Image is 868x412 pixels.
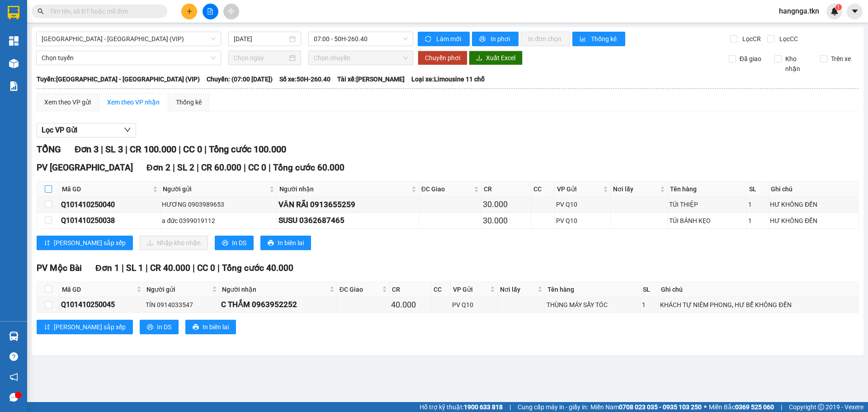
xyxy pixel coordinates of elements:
strong: 0369 525 060 [735,403,774,411]
th: CR [481,182,531,197]
span: | [146,263,148,273]
span: In biên lai [278,238,304,248]
img: logo-vxr [8,6,19,19]
span: | [122,263,124,273]
div: Xem theo VP gửi [44,97,91,107]
div: Xem theo VP nhận [107,97,160,107]
strong: 0708 023 035 - 0935 103 250 [619,403,702,411]
span: Nơi lấy [613,184,658,194]
span: printer [222,240,228,247]
span: 1 [837,4,840,10]
span: | [179,144,181,155]
span: Mã GD [62,184,151,194]
span: Lọc VP Gửi [42,124,77,136]
span: Chọn chuyến [314,51,408,65]
span: [PERSON_NAME] sắp xếp [54,322,126,332]
span: Đã giao [736,54,765,64]
input: Chọn ngày [234,53,288,63]
span: ⚪️ [704,405,707,409]
span: printer [193,324,199,331]
span: bar-chart [580,36,587,43]
div: Thống kê [176,97,202,107]
div: 1 [748,199,767,209]
td: Q101410250040 [60,197,160,213]
img: solution-icon [9,81,19,91]
button: bar-chartThống kê [572,32,625,46]
span: printer [479,36,487,43]
span: Chọn tuyến [42,51,216,65]
span: Nơi lấy [500,284,536,294]
button: Chuyển phơi [418,51,467,65]
button: syncLàm mới [418,32,470,46]
span: | [197,162,199,173]
span: CR 60.000 [201,162,241,173]
span: | [217,263,220,273]
span: Chuyến: (07:00 [DATE]) [207,74,273,84]
button: printerIn biên lai [185,320,236,334]
span: Tổng cước 60.000 [273,162,344,173]
div: PV Q10 [556,216,609,226]
th: SL [747,182,769,197]
span: Tổng cước 40.000 [222,263,293,273]
span: | [101,144,103,155]
button: file-add [203,4,218,19]
span: search [38,8,44,14]
span: ĐC Giao [340,284,380,294]
strong: 1900 633 818 [464,403,503,411]
div: KHÁCH TỰ NIÊM PHONG, HƯ BỂ KHÔNG ĐỀN [660,300,856,310]
button: plus [181,4,197,19]
span: Tài xế: [PERSON_NAME] [337,74,405,84]
button: caret-down [847,4,863,19]
input: Tìm tên, số ĐT hoặc mã đơn [50,6,156,16]
div: 1 [642,300,657,310]
span: PV Mộc Bài [37,263,82,273]
b: Tuyến: [GEOGRAPHIC_DATA] - [GEOGRAPHIC_DATA] (VIP) [37,76,200,83]
span: Người gửi [163,184,267,194]
span: Người gửi [146,284,210,294]
span: Người nhận [222,284,328,294]
button: printerIn biên lai [260,236,311,250]
span: VP Gửi [557,184,601,194]
span: message [9,393,18,402]
td: Q101410250045 [60,297,144,313]
div: TÍN 0914033547 [146,300,217,310]
span: Hỗ trợ kỹ thuật: [420,402,503,412]
span: | [125,144,127,155]
button: printerIn phơi [472,32,519,46]
div: HƯƠNG 0903989653 [162,199,275,209]
span: Xuất Excel [486,53,515,63]
div: a đức 0399019112 [162,216,275,226]
span: Đơn 2 [146,162,170,173]
div: 30.000 [483,214,529,227]
span: Sài Gòn - Tây Ninh (VIP) [42,32,216,46]
div: C THẮM 0963952252 [221,298,335,311]
img: icon-new-feature [830,7,839,15]
span: | [781,402,782,412]
span: VP Gửi [453,284,488,294]
th: Tên hàng [545,282,641,297]
div: PV Q10 [556,199,609,209]
div: VĂN RÃI 0913655259 [278,199,417,211]
button: printerIn DS [215,236,254,250]
span: | [204,144,207,155]
th: Ghi chú [659,282,858,297]
span: Kho nhận [782,54,813,74]
span: Số xe: 50H-260.40 [279,74,330,84]
span: hangnga.tkn [772,5,826,17]
span: In DS [157,322,171,332]
span: Loại xe: Limousine 11 chỗ [411,74,485,84]
img: warehouse-icon [9,59,19,68]
span: sync [425,36,433,43]
button: printerIn DS [140,320,179,334]
th: CR [390,282,431,297]
span: Miền Nam [590,402,702,412]
span: Lọc CC [776,34,799,44]
input: 15/10/2025 [234,34,288,44]
sup: 1 [835,4,842,10]
span: SL 3 [105,144,123,155]
div: HƯ KHÔNG ĐỀN [770,216,857,226]
span: | [269,162,271,173]
td: PV Q10 [555,213,611,229]
span: Miền Bắc [709,402,774,412]
span: 07:00 - 50H-260.40 [314,32,408,46]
